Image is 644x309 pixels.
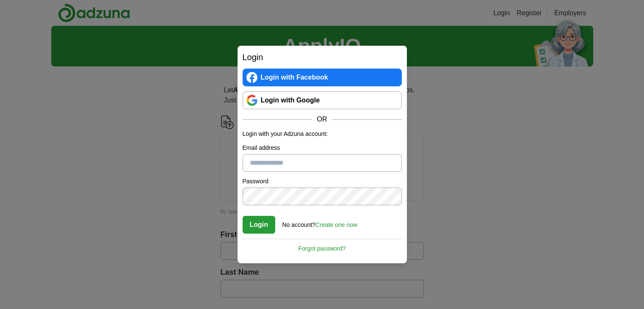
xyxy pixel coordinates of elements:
div: No account? [282,215,357,229]
label: Password [243,177,402,186]
a: Login with Google [243,91,402,109]
a: Login with Facebook [243,69,402,86]
label: Email address [243,143,402,152]
button: Login [243,216,276,234]
span: OR [312,114,332,124]
h2: Login [243,51,402,63]
a: Create one now [315,221,357,228]
p: Login with your Adzuna account: [243,130,402,138]
a: Forgot password? [243,239,402,253]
